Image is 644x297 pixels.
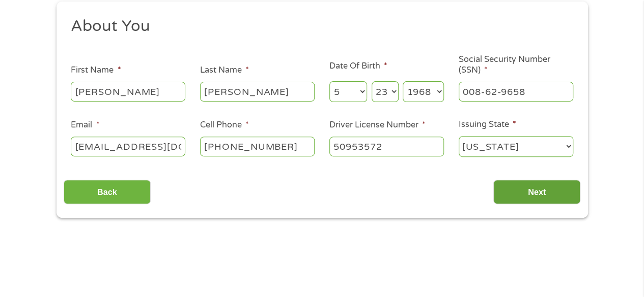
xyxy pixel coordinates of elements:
[200,137,315,156] input: (541) 754-3010
[71,120,99,130] label: Email
[200,65,249,76] label: Last Name
[71,137,185,156] input: john@gmail.com
[200,82,315,101] input: Smith
[200,120,249,130] label: Cell Phone
[71,65,121,76] label: First Name
[329,61,387,72] label: Date Of Birth
[459,119,516,130] label: Issuing State
[493,180,580,205] input: Next
[64,180,151,205] input: Back
[71,82,185,101] input: John
[71,16,566,37] h2: About You
[459,54,573,76] label: Social Security Number (SSN)
[459,82,573,101] input: 078-05-1120
[329,120,426,130] label: Driver License Number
